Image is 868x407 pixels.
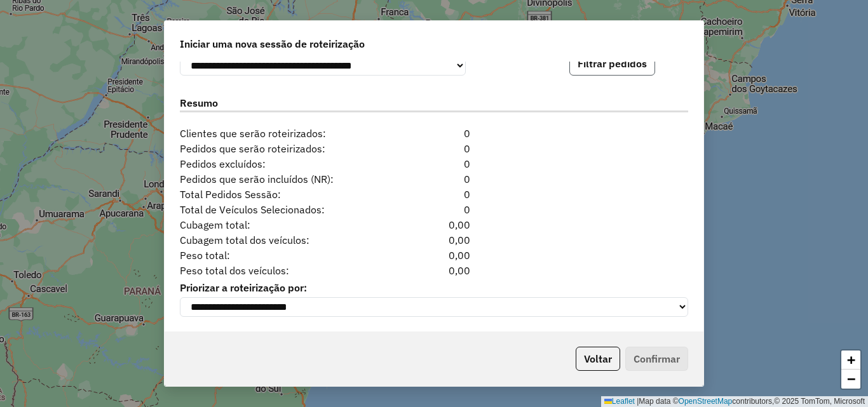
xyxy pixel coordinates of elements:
span: Iniciar uma nova sessão de roteirização [180,36,365,51]
div: 0 [390,156,477,171]
div: 0,00 [390,217,477,232]
div: Map data © contributors,© 2025 TomTom, Microsoft [601,396,868,407]
div: 0 [390,171,477,187]
a: Leaflet [604,397,635,406]
button: Voltar [576,347,620,371]
span: Pedidos que serão roteirizados: [172,141,390,156]
span: + [847,352,855,368]
div: 0 [390,202,477,217]
div: 0,00 [390,232,477,248]
span: Peso total: [172,248,390,263]
span: | [637,397,639,406]
span: Clientes que serão roteirizados: [172,126,390,141]
span: Pedidos que serão incluídos (NR): [172,171,390,187]
div: 0 [390,187,477,202]
a: Zoom out [841,370,860,389]
span: Pedidos excluídos: [172,156,390,171]
a: Zoom in [841,350,860,370]
label: Resumo [180,95,688,112]
div: 0,00 [390,248,477,263]
span: − [847,371,855,387]
span: Peso total dos veículos: [172,263,390,278]
a: OpenStreetMap [679,397,733,406]
div: 0 [390,141,477,156]
span: Total Pedidos Sessão: [172,187,390,202]
button: Filtrar pedidos [569,51,655,76]
span: Cubagem total: [172,217,390,232]
div: 0,00 [390,263,477,278]
label: Priorizar a roteirização por: [180,280,688,295]
span: Total de Veículos Selecionados: [172,202,390,217]
div: 0 [390,126,477,141]
span: Cubagem total dos veículos: [172,232,390,248]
